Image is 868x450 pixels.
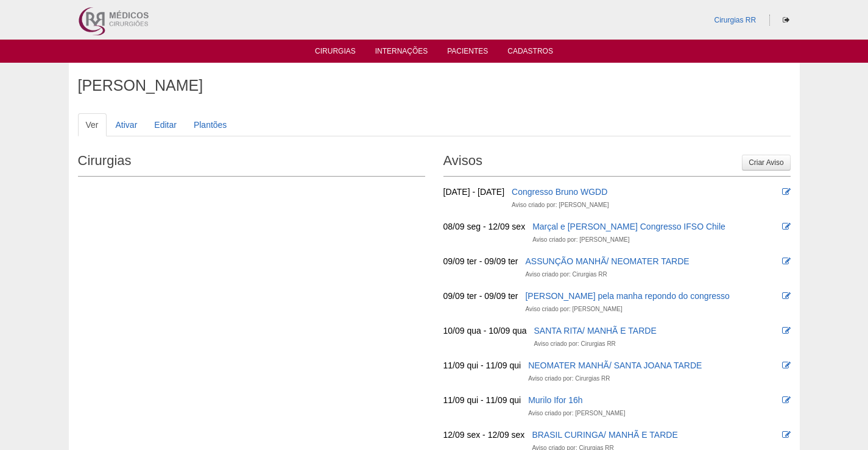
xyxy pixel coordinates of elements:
div: Aviso criado por: [PERSON_NAME] [528,407,625,420]
a: Internações [375,47,428,59]
a: Pacientes [447,47,488,59]
i: Editar [782,222,791,231]
i: Sair [783,16,789,24]
div: Aviso criado por: Cirurgias RR [534,338,616,350]
a: Editar [146,113,185,136]
a: Cadastros [507,47,553,59]
a: Murilo Ifor 16h [528,395,582,405]
a: Criar Aviso [742,155,790,171]
a: Cirurgias RR [714,16,756,24]
a: ASSUNÇÃO MANHÃ/ NEOMATER TARDE [525,256,689,266]
h2: Cirurgias [78,149,425,177]
i: Editar [782,431,791,439]
div: Aviso criado por: Cirurgias RR [528,373,610,385]
a: Ativar [108,113,146,136]
a: [PERSON_NAME] pela manha repondo do congresso [525,291,729,301]
i: Editar [782,188,791,196]
div: Aviso criado por: [PERSON_NAME] [512,199,609,211]
i: Editar [782,326,791,335]
div: 12/09 sex - 12/09 sex [443,429,525,441]
a: SANTA RITA/ MANHÃ E TARDE [534,326,657,336]
div: 10/09 qua - 10/09 qua [443,325,527,337]
div: 11/09 qui - 11/09 qui [443,359,521,371]
i: Editar [782,257,791,265]
div: Aviso criado por: [PERSON_NAME] [525,303,622,315]
a: Marçal e [PERSON_NAME] Congresso IFSO Chile [532,222,725,231]
div: 11/09 qui - 11/09 qui [443,394,521,406]
a: Cirurgias [315,47,356,59]
h1: [PERSON_NAME] [78,78,791,93]
div: 09/09 ter - 09/09 ter [443,290,518,302]
i: Editar [782,292,791,300]
div: Aviso criado por: Cirurgias RR [525,269,607,281]
div: Aviso criado por: [PERSON_NAME] [532,234,629,246]
a: Ver [78,113,107,136]
a: Congresso Bruno WGDD [512,187,607,197]
a: Plantões [186,113,235,136]
div: [DATE] - [DATE] [443,186,505,198]
h2: Avisos [443,149,791,177]
a: BRASIL CURINGA/ MANHÃ E TARDE [532,430,677,440]
div: 08/09 seg - 12/09 sex [443,220,526,233]
i: Editar [782,361,791,370]
div: 09/09 ter - 09/09 ter [443,255,518,267]
i: Editar [782,396,791,404]
a: NEOMATER MANHÃ/ SANTA JOANA TARDE [528,360,702,370]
